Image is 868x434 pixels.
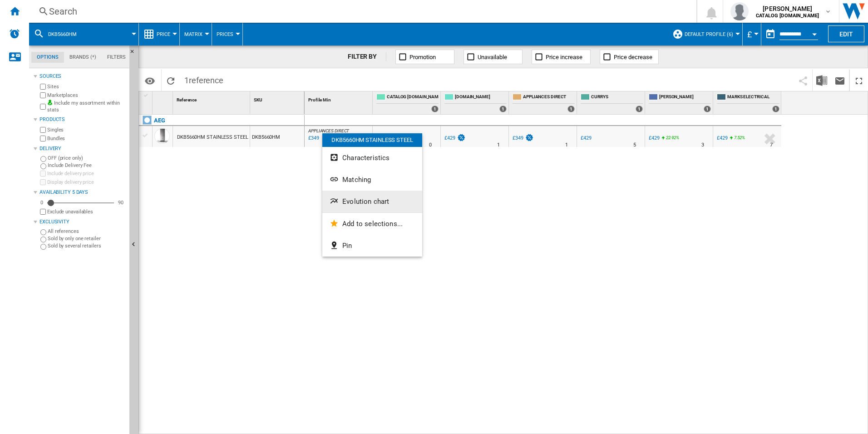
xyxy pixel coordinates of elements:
[342,197,389,206] span: Evolution chart
[342,242,352,250] span: Pin
[342,220,403,228] span: Add to selections...
[342,176,371,184] span: Matching
[322,133,422,147] div: DKB5660HM STAINLESS STEEL
[322,147,422,169] button: Characteristics
[322,235,422,257] button: Pin...
[322,191,422,212] button: Evolution chart
[322,169,422,191] button: Matching
[342,154,390,162] span: Characteristics
[322,213,422,235] button: Add to selections...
